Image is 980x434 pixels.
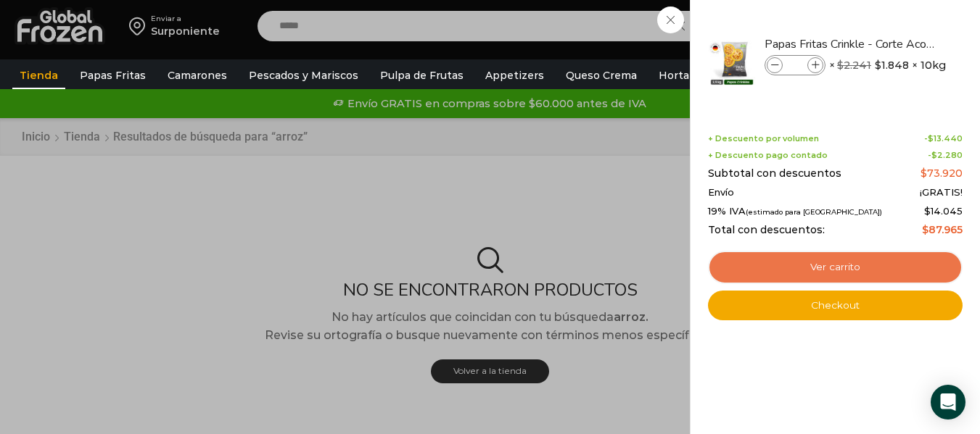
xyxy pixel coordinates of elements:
span: $ [875,58,881,72]
a: Appetizers [478,62,551,89]
a: Queso Crema [559,62,644,89]
bdi: 1.848 [875,58,909,72]
span: Envío [708,187,734,199]
span: $ [837,59,844,72]
span: Subtotal con descuentos [708,167,841,180]
bdi: 73.920 [921,167,963,180]
span: - [924,134,963,143]
a: Checkout [708,291,963,321]
span: 19% IVA [708,206,882,217]
span: $ [922,223,928,236]
a: Tienda [12,62,65,89]
bdi: 87.965 [922,223,963,236]
a: Pulpa de Frutas [373,62,471,89]
bdi: 2.241 [837,59,871,72]
span: - [928,151,963,160]
span: + Descuento por volumen [708,134,819,143]
span: 14.045 [924,205,963,217]
span: $ [928,133,934,143]
input: Product quantity [784,57,806,73]
span: $ [924,205,931,217]
span: $ [921,167,927,180]
small: (estimado para [GEOGRAPHIC_DATA]) [746,208,882,216]
a: Hortalizas [651,62,720,89]
span: × × 10kg [829,55,946,75]
a: Papas Fritas Crinkle - Corte Acordeón - Caja 10 kg [765,36,937,52]
bdi: 2.280 [931,150,963,160]
span: + Descuento pago contado [708,151,828,160]
span: $ [931,150,937,160]
div: Open Intercom Messenger [931,385,965,420]
a: Camarones [160,62,234,89]
a: Pescados y Mariscos [242,62,366,89]
span: Total con descuentos: [708,224,825,236]
a: Papas Fritas [73,62,153,89]
span: ¡GRATIS! [920,187,963,199]
bdi: 13.440 [928,133,963,143]
a: Ver carrito [708,251,963,284]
